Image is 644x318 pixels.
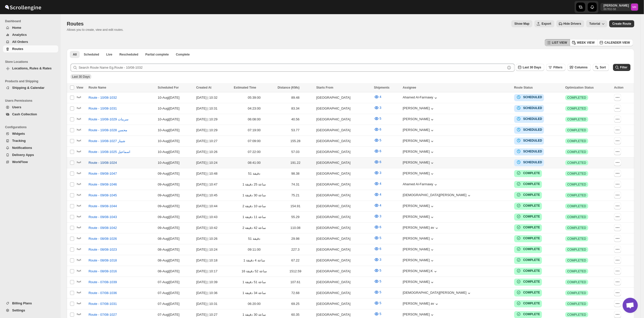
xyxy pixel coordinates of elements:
div: [PERSON_NAME] [403,280,435,285]
button: COMPLETE [516,214,540,219]
button: [PERSON_NAME] [403,171,435,176]
div: [DATE] | 10:29 [196,117,231,122]
span: COMPLETED [567,117,586,121]
b: COMPLETE [523,182,540,186]
button: SCHEDULED [516,95,542,100]
span: COMPLETED [567,139,586,143]
span: Analytics [12,33,27,37]
div: [GEOGRAPHIC_DATA] [316,139,371,144]
button: Route - 10/08-1025 اسماعيل [85,148,133,156]
span: Rescheduled [119,52,138,57]
button: CALENDER VIEW [597,39,633,46]
div: [PERSON_NAME] [403,128,435,133]
button: 5 [371,310,384,318]
span: Created At [196,86,211,89]
button: [PERSON_NAME] [403,258,435,263]
button: Route - 07/08-1039 [85,278,120,286]
b: SCHEDULED [523,128,542,131]
span: 4 [380,182,381,185]
button: Map action label [511,20,532,27]
span: 6 [380,127,381,131]
button: Route - 10/08-1024 [85,159,120,167]
span: All [73,52,77,57]
span: Filter [620,66,628,69]
span: Route - 09/08-1047 [89,171,117,176]
div: 04:23:00 [234,106,275,111]
div: [PERSON_NAME] [403,117,435,122]
div: [GEOGRAPHIC_DATA] [316,117,371,122]
button: WEEK VIEW [570,39,598,46]
button: WorkFlow [3,158,58,166]
button: 3 [371,104,384,112]
div: [PERSON_NAME] av [403,226,439,231]
span: 6 [380,160,381,164]
a: دردشة مفتوحة [623,298,638,313]
button: Export [534,20,554,27]
b: SCHEDULED [523,161,542,164]
span: Home [12,26,21,30]
button: LIST VIEW [545,39,570,46]
span: Assignee [403,86,416,89]
span: 6 [380,247,381,251]
p: Allows you to create, view and edit routes. [67,28,123,32]
button: Route - 09/08-1047 [85,170,120,178]
b: COMPLETE [523,269,540,273]
span: Billing Plans [12,301,32,305]
button: [PERSON_NAME] [403,150,435,155]
span: Scheduled [84,52,99,57]
span: Filters [553,66,563,69]
button: [PERSON_NAME] [403,106,435,111]
button: Tutorial [586,20,607,27]
span: 3 [380,214,381,218]
div: [PERSON_NAME] [403,161,435,166]
span: 10-Aug | [DATE] [158,139,180,143]
span: Route - 09/08-1046 [89,182,117,187]
div: [DATE] | 10:29 [196,128,231,133]
button: Users [3,104,58,111]
button: 3 [371,212,384,220]
span: 10-Aug | [DATE] [158,117,180,121]
span: Show Map [514,22,529,26]
span: View [76,86,83,89]
span: Tracking [12,139,26,143]
button: Routes [3,45,58,52]
button: Ahamed Al-Farmawy [403,182,438,187]
button: 4 [371,180,384,188]
span: Route - 10/08-1027 شيباز [89,139,125,144]
b: COMPLETE [523,236,540,240]
b: SCHEDULED [523,139,542,142]
input: Search Route Name Eg.Route - 10/08-1032 [79,64,506,72]
button: Cash Collection [3,111,58,118]
span: Widgets [12,132,25,136]
b: COMPLETE [523,247,540,251]
img: ScrollEngine [4,1,42,13]
button: COMPLETE [516,192,540,197]
span: 5 [380,279,381,283]
span: Settings [12,308,25,312]
button: Route - 10/08-1032 [85,94,120,102]
span: Route - 09/08-1042 [89,225,117,230]
span: Export [542,22,551,26]
span: Notifications [12,146,32,150]
span: Columns [575,66,588,69]
span: COMPLETED [567,107,586,111]
span: Route - 09/08-1045 [89,193,117,198]
span: 10-Aug | [DATE] [158,161,180,165]
button: [PERSON_NAME] av [403,302,439,307]
button: 5 [371,277,384,285]
span: Products and Shipping [5,79,58,83]
span: 5 [380,117,381,120]
div: [PERSON_NAME].K [403,269,438,274]
span: WorkFlow [12,160,28,164]
div: [PERSON_NAME] [403,204,435,209]
button: 4 [371,201,384,209]
button: 6 [371,158,384,166]
b: COMPLETE [523,204,540,207]
div: [DEMOGRAPHIC_DATA][PERSON_NAME] [403,291,471,296]
button: SCHEDULED [516,149,542,154]
b: SCHEDULED [523,117,542,121]
span: Route Name [89,86,106,89]
button: COMPLETE [516,279,540,284]
span: 10-Aug | [DATE] [158,150,180,154]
